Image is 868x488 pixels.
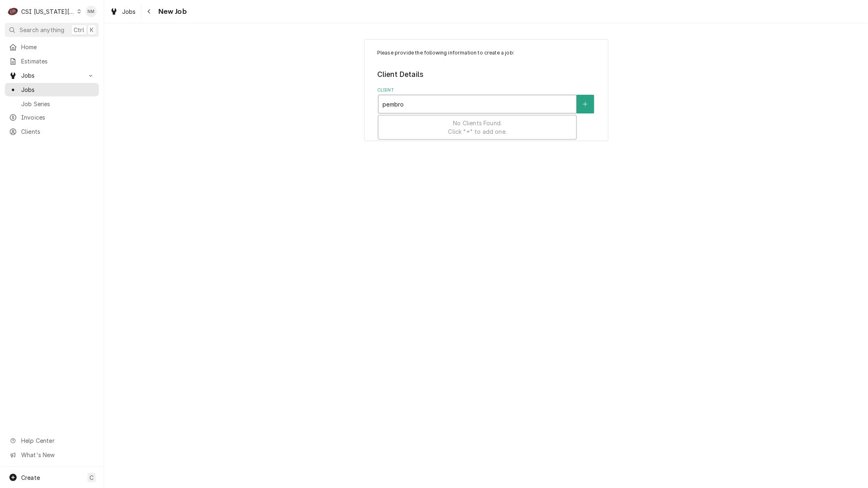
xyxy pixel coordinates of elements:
[21,113,95,122] span: Invoices
[107,5,139,18] a: Jobs
[5,448,99,462] a: Go to What's New
[5,434,99,447] a: Go to Help Center
[364,39,608,141] div: Job Create/Update
[377,49,595,113] div: Job Create/Update Form
[7,6,19,17] div: CSI Kansas City's Avatar
[5,69,99,82] a: Go to Jobs
[122,7,136,16] span: Jobs
[90,26,94,34] span: K
[583,101,588,107] svg: Create New Client
[21,451,94,459] span: What's New
[21,71,83,80] span: Jobs
[5,54,99,68] a: Estimates
[7,6,19,17] div: C
[21,57,95,65] span: Estimates
[143,5,156,18] button: Navigate back
[577,95,594,113] button: Create New Client
[21,127,95,136] span: Clients
[21,474,40,481] span: Create
[5,125,99,138] a: Clients
[21,85,95,94] span: Jobs
[377,87,595,94] label: Client
[21,436,94,445] span: Help Center
[377,49,595,57] p: Please provide the following information to create a job:
[5,111,99,124] a: Invoices
[5,97,99,111] a: Job Series
[85,6,97,17] div: Nancy Manuel's Avatar
[5,40,99,54] a: Home
[21,100,95,108] span: Job Series
[21,43,95,51] span: Home
[156,6,187,17] span: New Job
[5,83,99,96] a: Jobs
[90,473,94,482] span: C
[5,23,99,37] button: Search anythingCtrlK
[85,6,97,17] div: NM
[21,7,75,16] div: CSI [US_STATE][GEOGRAPHIC_DATA]
[377,69,595,80] legend: Client Details
[74,26,84,34] span: Ctrl
[448,120,507,135] span: No Clients Found. Click "+" to add one.
[377,87,595,113] div: Client
[20,26,64,34] span: Search anything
